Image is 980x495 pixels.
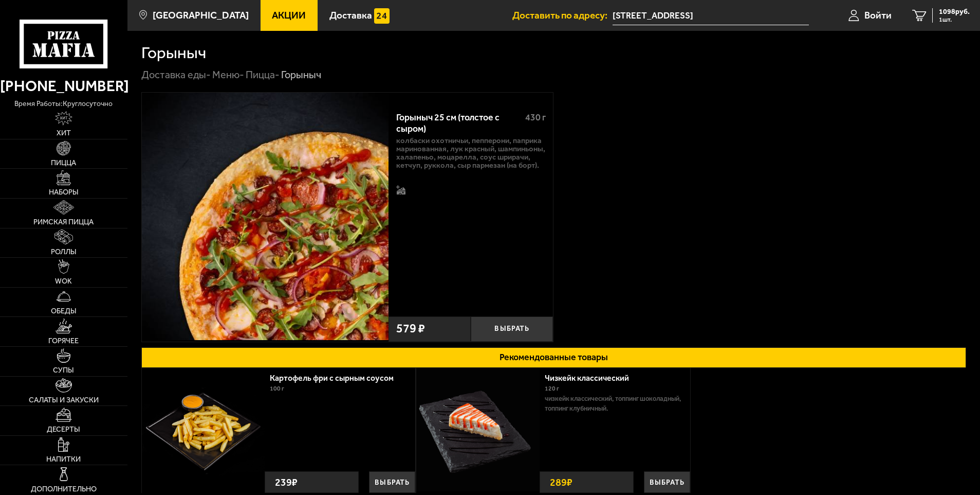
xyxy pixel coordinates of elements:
[141,45,206,61] h1: Горыныч
[644,471,690,493] button: Выбрать
[55,278,72,285] span: WOK
[51,308,77,315] span: Обеды
[547,472,575,492] strong: 289 ₽
[939,8,970,15] span: 1098 руб.
[525,112,546,123] span: 430 г
[212,68,244,81] a: Меню-
[141,68,211,81] a: Доставка еды-
[545,373,639,383] a: Чизкейк классический
[396,323,425,335] span: 579 ₽
[512,10,613,20] span: Доставить по адресу:
[369,471,415,493] button: Выбрать
[396,137,546,170] p: колбаски Охотничьи, пепперони, паприка маринованная, лук красный, шампиньоны, халапеньо, моцарелл...
[49,189,79,196] span: Наборы
[396,112,516,134] div: Горыныч 25 см (толстое с сыром)
[613,6,808,25] input: Ваш адрес доставки
[281,68,321,82] div: Горыныч
[329,10,372,20] span: Доставка
[53,367,74,374] span: Супы
[270,385,284,392] span: 100 г
[48,338,79,345] span: Горячее
[141,347,966,368] button: Рекомендованные товары
[545,385,559,392] span: 120 г
[272,10,306,20] span: Акции
[47,426,80,433] span: Десерты
[471,316,553,342] button: Выбрать
[153,10,249,20] span: [GEOGRAPHIC_DATA]
[31,486,97,493] span: Дополнительно
[864,10,892,20] span: Войти
[33,219,94,226] span: Римская пицца
[51,249,77,256] span: Роллы
[29,397,99,404] span: Салаты и закуски
[545,394,682,414] p: Чизкейк классический, топпинг шоколадный, топпинг клубничный.
[46,456,81,463] span: Напитки
[142,93,389,341] a: Горыныч 25 см (толстое с сыром)
[374,8,390,24] img: 15daf4d41897b9f0e9f617042186c801.svg
[57,130,71,137] span: Хит
[272,472,300,492] strong: 239 ₽
[51,160,76,167] span: Пицца
[142,93,389,340] img: Горыныч 25 см (толстое с сыром)
[246,68,280,81] a: Пицца-
[939,16,970,23] span: 1 шт.
[270,373,404,383] a: Картофель фри с сырным соусом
